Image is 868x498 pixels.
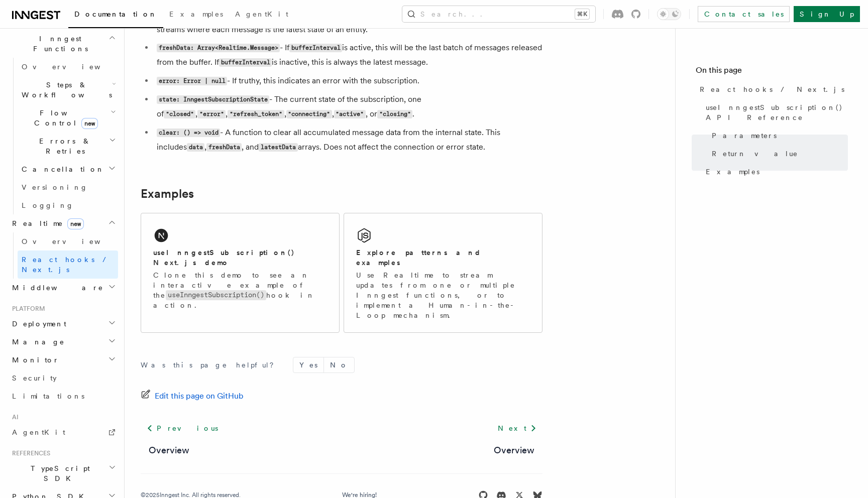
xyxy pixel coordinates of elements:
[141,187,194,201] a: Examples
[286,110,332,118] code: "connecting"
[377,110,412,118] code: "closing"
[8,319,66,329] span: Deployment
[657,8,681,20] button: Toggle dark mode
[700,84,844,94] span: React hooks / Next.js
[154,74,542,88] li: - If truthy, this indicates an error with the subscription.
[289,44,342,52] code: bufferInterval
[68,3,163,28] a: Documentation
[8,449,50,457] span: References
[494,443,534,457] a: Overview
[22,183,88,191] span: Versioning
[712,149,798,159] span: Return value
[157,44,280,52] code: freshData: Array<Realtime.Message>
[18,232,118,251] a: Overview
[12,428,65,436] span: AgentKit
[18,136,109,156] span: Errors & Retries
[18,160,118,178] button: Cancellation
[8,58,118,214] div: Inngest Functions
[12,392,84,400] span: Limitations
[18,251,118,279] a: React hooks / Next.js
[8,218,84,228] span: Realtime
[18,196,118,214] a: Logging
[149,443,189,457] a: Overview
[169,10,223,18] span: Examples
[492,419,542,437] a: Next
[141,360,281,370] p: Was this page helpful?
[141,419,224,437] a: Previous
[18,132,118,160] button: Errors & Retries
[8,463,108,483] span: TypeScript SDK
[8,333,118,351] button: Manage
[8,355,59,365] span: Monitor
[8,351,118,369] button: Monitor
[8,459,118,487] button: TypeScript SDK
[8,369,118,387] a: Security
[229,3,294,27] a: AgentKit
[18,108,111,128] span: Flow Control
[22,237,125,245] span: Overview
[164,110,195,118] code: "closed"
[141,213,340,333] a: useInngestSubscription() Next.js demoClone this demo to see an interactive example of theuseInnge...
[22,256,111,274] span: React hooks / Next.js
[8,30,118,58] button: Inngest Functions
[18,58,118,76] a: Overview
[219,58,272,67] code: bufferInterval
[228,110,284,118] code: "refresh_token"
[8,387,118,405] a: Limitations
[157,77,227,85] code: error: Error | null
[356,247,530,268] h2: Explore patterns and examples
[18,164,104,174] span: Cancellation
[702,163,848,181] a: Examples
[702,98,848,127] a: useInngestSubscription() API Reference
[8,305,45,313] span: Platform
[74,10,157,18] span: Documentation
[18,178,118,196] a: Versioning
[706,102,848,122] span: useInngestSubscription() API Reference
[157,129,220,137] code: clear: () => void
[18,76,118,104] button: Steps & Workflows
[67,218,84,229] span: new
[8,423,118,441] a: AgentKit
[293,357,323,372] button: Yes
[22,201,74,209] span: Logging
[141,389,244,403] a: Edit this page on GitHub
[8,413,19,421] span: AI
[696,64,848,80] h4: On this page
[187,143,204,152] code: data
[698,6,790,22] a: Contact sales
[706,167,759,177] span: Examples
[81,118,98,129] span: new
[356,270,530,320] p: Use Realtime to stream updates from one or multiple Inngest functions, or to implement a Human-in...
[402,6,595,22] button: Search...⌘K
[157,95,269,104] code: state: InngestSubscriptionState
[8,34,108,54] span: Inngest Functions
[8,337,65,347] span: Manage
[344,213,542,333] a: Explore patterns and examplesUse Realtime to stream updates from one or multiple Inngest function...
[8,214,118,232] button: Realtimenew
[166,290,266,300] code: useInngestSubscription()
[8,232,118,279] div: Realtimenew
[206,143,242,152] code: freshData
[18,80,112,100] span: Steps & Workflows
[8,315,118,333] button: Deployment
[12,374,57,382] span: Security
[22,63,125,71] span: Overview
[8,279,118,297] button: Middleware
[708,127,848,145] a: Parameters
[153,270,327,310] p: Clone this demo to see an interactive example of the hook in action.
[708,145,848,163] a: Return value
[794,6,860,22] a: Sign Up
[575,9,589,19] kbd: ⌘K
[334,110,366,118] code: "active"
[8,283,103,293] span: Middleware
[235,10,288,18] span: AgentKit
[153,247,327,268] h2: useInngestSubscription() Next.js demo
[696,80,848,98] a: React hooks / Next.js
[18,104,118,132] button: Flow Controlnew
[712,131,777,141] span: Parameters
[324,357,354,372] button: No
[155,389,244,403] span: Edit this page on GitHub
[154,41,542,70] li: - If is active, this will be the last batch of messages released from the buffer. If is inactive,...
[154,126,542,155] li: - A function to clear all accumulated message data from the internal state. This includes , , and...
[197,110,226,118] code: "error"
